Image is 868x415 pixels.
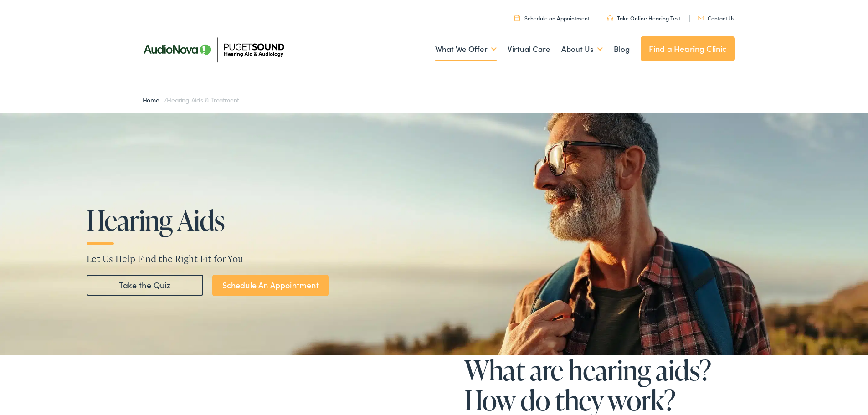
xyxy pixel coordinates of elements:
[508,32,550,66] a: Virtual Care
[143,95,239,104] span: /
[167,95,239,104] span: Hearing Aids & Treatment
[435,32,497,66] a: What We Offer
[514,15,520,21] img: utility icon
[698,16,704,20] img: utility icon
[614,32,630,66] a: Blog
[561,32,603,66] a: About Us
[607,15,613,21] img: utility icon
[87,275,203,296] a: Take the Quiz
[514,14,590,22] a: Schedule an Appointment
[87,205,364,235] h1: Hearing Aids
[87,252,781,266] p: Let Us Help Find the Right Fit for You
[607,14,680,22] a: Take Online Hearing Test
[698,14,734,22] a: Contact Us
[641,36,735,61] a: Find a Hearing Clinic
[143,95,164,104] a: Home
[212,275,329,296] a: Schedule An Appointment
